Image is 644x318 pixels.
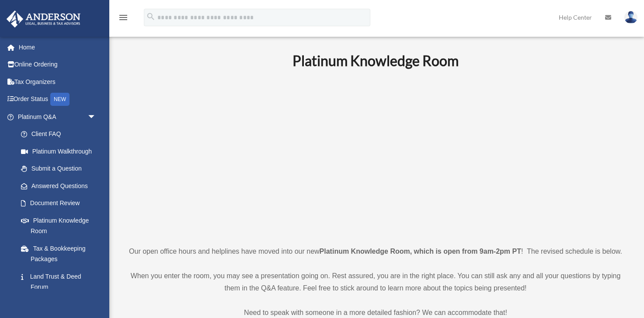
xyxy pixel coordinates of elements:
a: Platinum Walkthrough [12,143,109,160]
a: Tax Organizers [6,73,109,91]
a: Platinum Knowledge Room [12,212,105,240]
iframe: 231110_Toby_KnowledgeRoom [244,81,507,229]
a: Submit a Question [12,160,109,178]
a: Order StatusNEW [6,91,109,108]
img: User Pic [624,11,637,24]
span: arrow_drop_down [87,108,105,126]
p: Our open office hours and helplines have moved into our new ! The revised schedule is below. [125,245,627,258]
i: menu [118,12,129,23]
a: Client FAQ [12,126,109,143]
div: NEW [50,93,70,106]
a: Tax & Bookkeeping Packages [12,240,109,268]
i: search [146,12,156,21]
a: Land Trust & Deed Forum [12,268,109,296]
a: Platinum Q&Aarrow_drop_down [6,108,109,126]
a: Document Review [12,195,109,212]
p: When you enter the room, you may see a presentation going on. Rest assured, you are in the right ... [125,270,627,294]
a: menu [118,15,129,23]
a: Online Ordering [6,56,109,73]
img: Anderson Advisors Platinum Portal [4,10,83,28]
strong: Platinum Knowledge Room, which is open from 9am-2pm PT [320,248,521,255]
a: Answered Questions [12,177,109,195]
a: Home [6,38,109,56]
b: Platinum Knowledge Room [292,52,459,69]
